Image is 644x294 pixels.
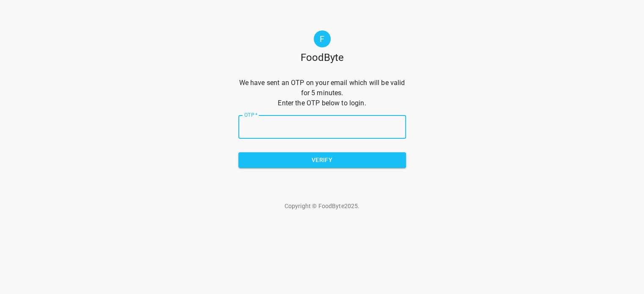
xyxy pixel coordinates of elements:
[301,51,344,64] h1: FoodByte
[238,202,406,210] p: Copyright © FoodByte 2025 .
[245,155,399,165] span: Verify
[314,30,331,47] div: F
[238,78,406,108] p: We have sent an OTP on your email which will be valid for 5 minutes. Enter the OTP below to login.
[238,152,406,168] button: Verify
